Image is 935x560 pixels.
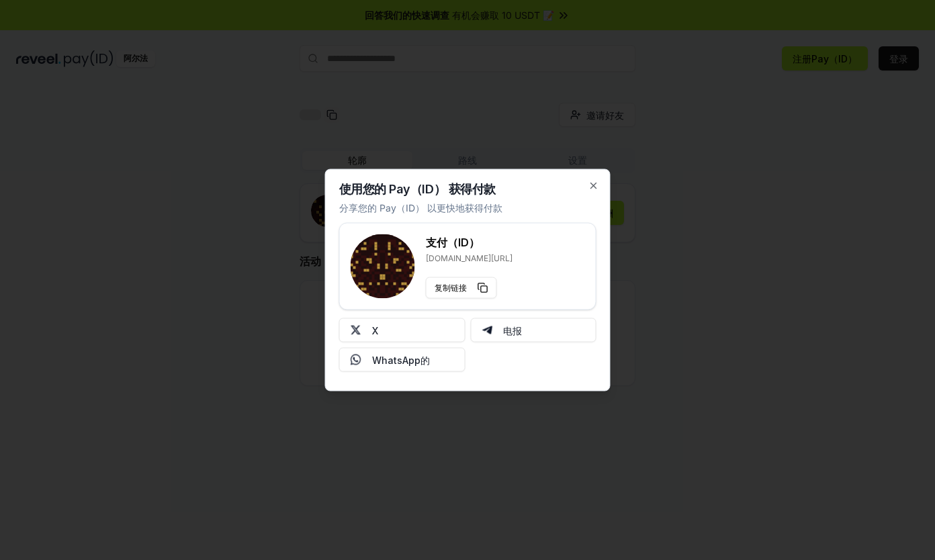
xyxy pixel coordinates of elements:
[426,253,513,264] p: [DOMAIN_NAME][URL]
[470,318,596,342] button: 电报
[339,348,465,372] button: WhatsApp的
[339,318,465,342] button: X
[426,234,513,250] h3: 支付（ID）
[372,353,430,367] font: WhatsApp的
[339,183,496,195] h2: 使用您的 Pay（ID） 获得付款
[426,277,497,299] button: 复制链接
[482,325,492,336] img: 电报
[351,325,361,336] img: X
[435,283,467,293] font: 复制链接
[351,355,361,365] img: Whatsapp
[372,323,378,337] font: X
[503,323,522,337] font: 电报
[339,201,502,215] p: 分享您的 Pay（ID） 以更快地获得付款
